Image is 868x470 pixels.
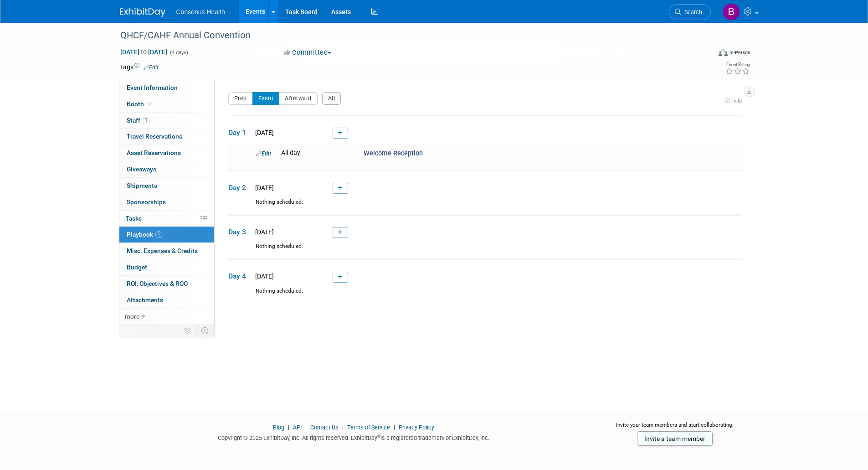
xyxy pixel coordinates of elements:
a: Asset Reservations [119,145,214,161]
span: Asset Reservations [127,149,181,156]
span: (4 days) [169,50,188,56]
div: Copyright © 2025 ExhibitDay, Inc. All rights reserved. ExhibitDay is a registered trademark of Ex... [120,432,588,442]
span: to [139,48,148,56]
a: Terms of Service [347,424,390,431]
a: Playbook1 [119,227,214,243]
span: ROI, Objectives & ROO [127,280,188,287]
button: Event [252,92,280,105]
span: [DATE] [252,273,274,280]
a: ROI, Objectives & ROO [119,276,214,292]
a: Search [669,4,711,20]
span: Day 3 [228,227,251,237]
a: Event Information [119,80,214,96]
a: Budget [119,259,214,275]
span: | [286,424,292,431]
span: | [391,424,397,431]
span: [DATE] [DATE] [120,48,168,56]
span: Giveaways [127,165,156,173]
a: Edit [256,150,271,157]
span: Search [681,9,702,15]
div: Event Rating [725,62,750,67]
div: In-Person [729,49,750,56]
div: Event Format [657,47,751,61]
span: [DATE] [252,184,274,191]
div: Invite your team members and start collaborating: [601,421,749,435]
i: Booth reservation complete [148,101,153,106]
a: Blog [273,424,284,431]
span: All day [281,149,300,157]
span: Day 1 [228,128,251,138]
button: All [322,92,341,105]
a: Tasks [119,211,214,227]
span: Event Information [127,84,178,91]
div: Nothing scheduled. [228,243,742,258]
span: Day 4 [228,271,251,281]
a: Edit [144,64,159,71]
a: Contact Us [310,424,339,431]
td: Personalize Event Tab Strip [180,325,196,336]
button: Afterward [279,92,318,105]
td: Toggle Event Tabs [195,325,214,336]
a: Invite a team member [637,431,713,446]
span: more [125,313,139,320]
td: Tags [120,62,159,72]
a: Staff1 [119,113,214,129]
span: | [340,424,346,431]
img: ExhibitDay [120,8,165,17]
span: [DATE] [252,228,274,236]
button: Committed [281,48,335,57]
a: API [293,424,302,431]
span: Welcome Reception [364,150,423,157]
img: Bridget Crane [723,3,740,21]
span: | [303,424,309,431]
span: 1 [143,117,149,124]
div: Nothing scheduled. [228,287,742,303]
a: Travel Reservations [119,129,214,145]
a: Privacy Policy [399,424,434,431]
span: Travel Reservations [127,133,182,140]
span: Tasks [126,215,142,222]
span: Misc. Expenses & Credits [127,247,198,254]
span: Budget [127,263,147,271]
a: Attachments [119,292,214,308]
span: Staff [127,117,149,124]
div: Nothing scheduled. [228,198,742,214]
img: Format-Inperson.png [719,49,728,56]
a: Shipments [119,178,214,194]
a: more [119,309,214,325]
a: Misc. Expenses & Credits [119,243,214,259]
sup: ® [377,434,380,439]
span: Shipments [127,182,157,189]
span: Consonus Health [176,8,225,15]
a: Sponsorships [119,194,214,210]
div: QHCF/CAHF Annual Convention [117,27,697,44]
a: Booth [119,96,214,112]
a: Giveaways [119,161,214,177]
span: help [732,98,742,104]
span: Playbook [127,231,162,238]
button: Prep [228,92,253,105]
span: Booth [127,100,154,108]
span: [DATE] [252,129,274,136]
span: Sponsorships [127,198,166,206]
span: Attachments [127,296,163,304]
span: 1 [155,231,162,238]
span: Day 2 [228,183,251,193]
